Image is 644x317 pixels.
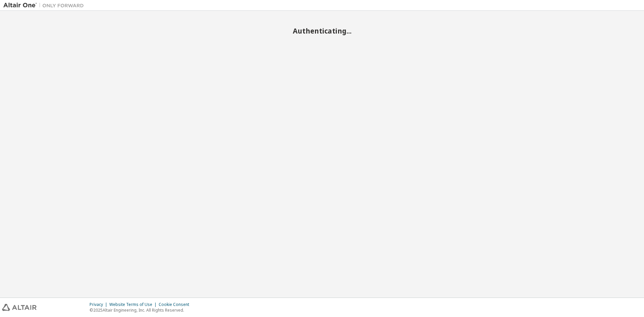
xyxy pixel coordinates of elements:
[3,2,87,9] img: Altair One
[3,27,641,35] h2: Authenticating...
[90,307,193,313] p: © 2025 Altair Engineering, Inc. All Rights Reserved.
[90,302,109,307] div: Privacy
[159,302,193,307] div: Cookie Consent
[2,304,37,311] img: altair_logo.svg
[109,302,159,307] div: Website Terms of Use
